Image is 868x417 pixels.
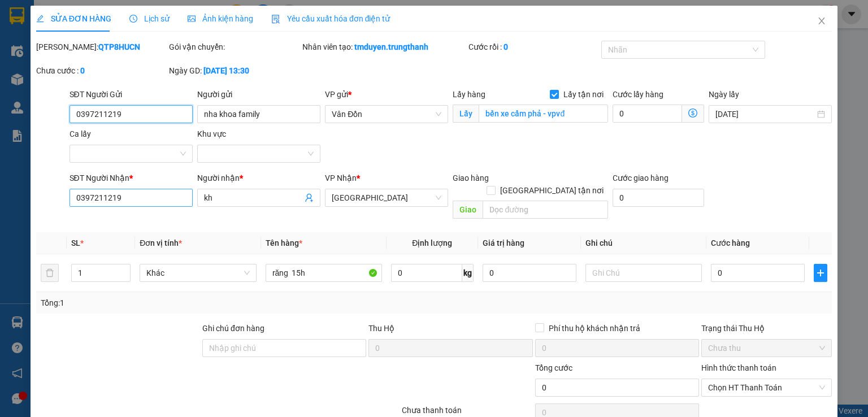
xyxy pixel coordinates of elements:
label: Ghi chú đơn hàng [202,324,264,333]
b: tmduyen.trungthanh [354,42,428,51]
span: Thu Hộ [368,324,394,333]
input: Ghi Chú [585,264,702,282]
label: Ngày lấy [709,90,739,99]
button: Close [806,6,837,37]
b: 0 [504,42,508,51]
span: Chọn HT Thanh Toán [708,379,825,396]
div: Cước rồi : [468,41,599,53]
div: Nhân viên tạo: [302,41,466,53]
input: Dọc đường [483,201,608,219]
button: delete [41,264,59,282]
span: Lấy hàng [453,90,485,99]
th: Ghi chú [581,232,706,254]
span: Chưa thu [708,340,825,357]
span: close [817,16,826,25]
span: kg [462,264,474,282]
span: plus [814,268,827,277]
b: QTP8HUCN [98,42,140,51]
span: Yêu cầu xuất hóa đơn điện tử [271,14,390,23]
div: Người gửi [197,88,320,101]
div: Khu vực [197,128,320,140]
span: Giao [453,201,483,219]
span: Giao hàng [453,173,489,183]
label: Cước giao hàng [613,173,669,183]
label: Hình thức thanh toán [701,363,776,372]
input: Cước lấy hàng [613,105,682,123]
div: Chưa cước : [36,64,167,77]
span: Giá trị hàng [483,238,524,247]
input: VD: Bàn, Ghế [266,264,382,282]
span: Lấy [453,105,479,123]
span: Khác [146,264,249,281]
input: Lấy tận nơi [479,105,608,123]
div: VP gửi [325,88,448,101]
div: Tổng: 1 [41,297,336,309]
b: 0 [80,66,85,75]
div: Gói vận chuyển: [169,41,300,53]
div: Người nhận [197,172,320,184]
span: Hà Nội [332,189,441,206]
b: [DATE] 13:30 [203,66,249,75]
span: Vân Đồn [332,106,441,123]
div: SĐT Người Gửi [70,88,193,101]
span: Cước hàng [711,238,750,247]
label: Cước lấy hàng [613,90,663,99]
span: SỬA ĐƠN HÀNG [36,14,111,23]
span: Tên hàng [266,238,302,247]
span: edit [36,15,44,23]
span: user-add [305,193,314,202]
input: Ngày lấy [715,108,815,120]
span: [GEOGRAPHIC_DATA] tận nơi [496,184,608,197]
span: SL [71,238,80,247]
span: Lịch sử [129,14,170,23]
input: Ghi chú đơn hàng [202,339,366,357]
span: dollar-circle [688,108,697,118]
span: Ảnh kiện hàng [188,14,253,23]
span: Phí thu hộ khách nhận trả [544,322,645,335]
label: Ca lấy [70,129,91,138]
span: Lấy tận nơi [559,88,608,101]
span: Tổng cước [535,363,572,372]
div: Ngày GD: [169,64,300,77]
div: [PERSON_NAME]: [36,41,167,53]
span: Định lượng [412,238,452,247]
img: icon [271,15,280,24]
button: plus [814,264,827,282]
span: clock-circle [129,15,137,23]
div: Trạng thái Thu Hộ [701,322,832,335]
div: SĐT Người Nhận [70,172,193,184]
span: VP Nhận [325,173,357,183]
input: Cước giao hàng [613,189,704,207]
span: Đơn vị tính [140,238,182,247]
span: picture [188,15,196,23]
